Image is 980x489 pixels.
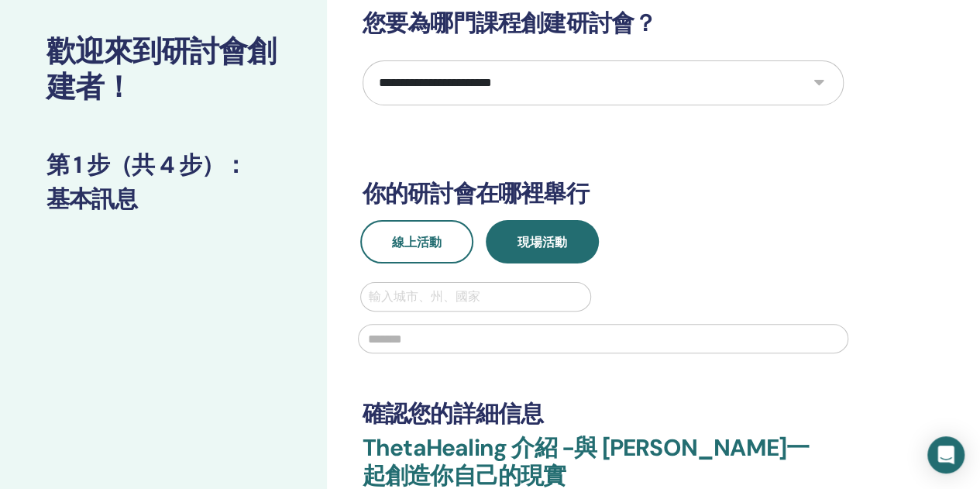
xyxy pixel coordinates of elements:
[927,436,965,474] div: 開啟 Intercom Messenger
[363,432,597,463] font: ThetaHealing 介紹 -與
[46,184,137,214] font: 基本訊息
[392,234,442,250] font: 線上活動
[363,178,589,208] font: 你的研討會在哪裡舉行
[486,220,599,263] button: 現場活動
[363,398,544,429] font: 確認您的詳細信息
[360,220,473,263] button: 線上活動
[46,32,276,106] font: 歡迎來到研討會創建者！
[363,8,657,38] font: 您要為哪門課程創建研討會？
[224,150,246,180] font: ：
[46,150,224,180] font: 第 1 步（共 4 步）
[518,234,567,250] font: 現場活動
